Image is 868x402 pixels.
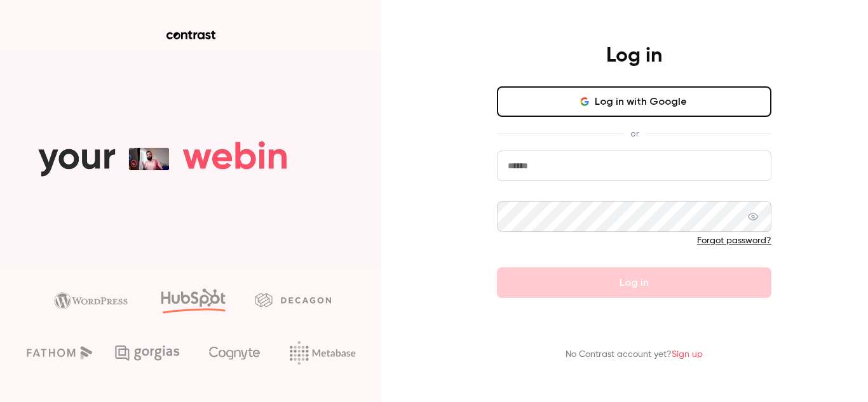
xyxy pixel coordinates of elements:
[697,236,771,245] a: Forgot password?
[606,43,662,69] h4: Log in
[255,293,331,307] img: decagon
[497,86,771,117] button: Log in with Google
[566,348,703,361] p: No Contrast account yet?
[624,127,645,140] span: or
[672,350,703,359] a: Sign up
